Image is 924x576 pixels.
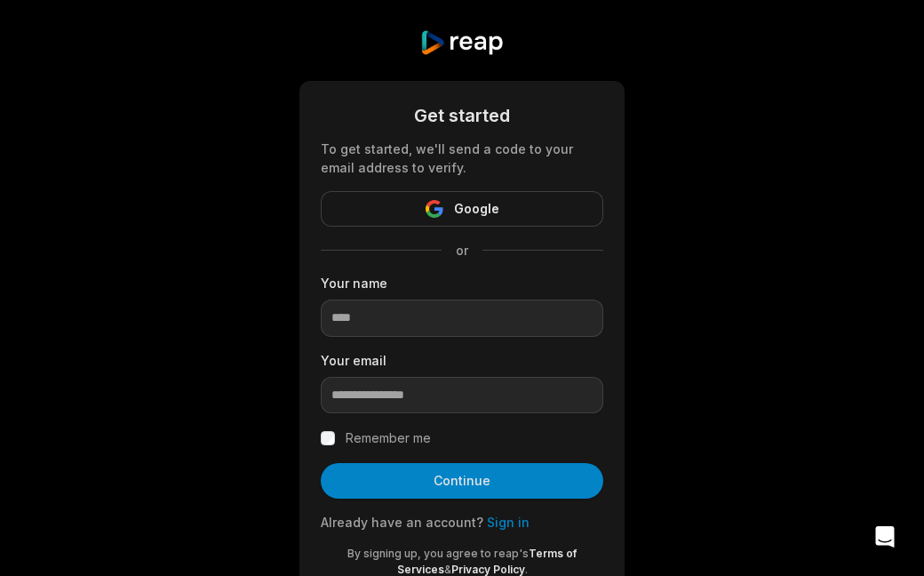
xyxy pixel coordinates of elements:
span: & [444,563,451,576]
img: reap [419,29,504,56]
a: Privacy Policy [451,563,525,576]
div: To get started, we'll send a code to your email address to verify. [321,140,603,177]
div: Open Intercom Messenger [864,516,906,558]
label: Your name [321,274,603,292]
span: . [525,563,528,576]
button: Continue [321,463,603,499]
a: Sign in [487,515,530,530]
label: Your email [321,351,603,370]
span: By signing up, you agree to reap's [347,547,529,560]
div: Get started [321,102,603,129]
button: Google [321,191,603,227]
span: Google [454,198,499,220]
span: or [442,241,482,260]
span: Already have an account? [321,515,483,530]
label: Remember me [346,428,431,449]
